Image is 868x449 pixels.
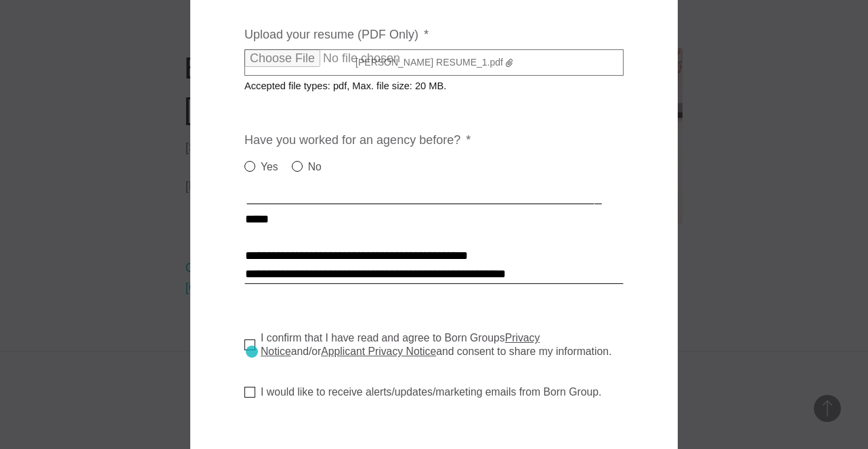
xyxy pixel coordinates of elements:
label: I confirm that I have read and agree to Born Groups and/or and consent to share my information. [244,331,634,358]
label: Yes [244,159,278,175]
label: No [292,159,322,175]
label: I would like to receive alerts/updates/marketing emails from Born Group. [244,385,601,399]
label: Upload your resume (PDF Only) [244,27,429,43]
a: Applicant Privacy Notice [321,346,436,357]
span: Accepted file types: pdf, Max. file size: 20 MB. [244,70,457,91]
label: [PERSON_NAME] RESUME_1.pdf [244,49,624,76]
label: Have you worked for an agency before? [244,133,471,148]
